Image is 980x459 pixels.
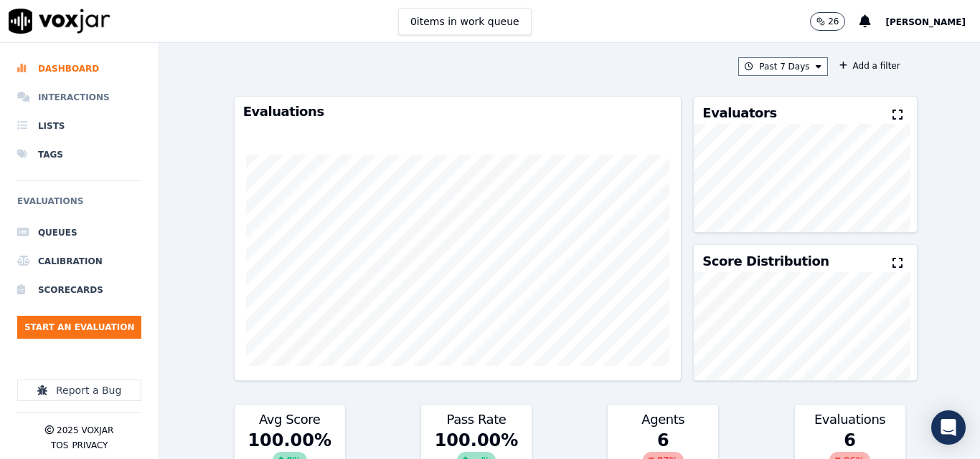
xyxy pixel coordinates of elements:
button: 0items in work queue [398,8,532,35]
h3: Evaluations [243,105,673,118]
h3: Pass Rate [430,413,523,426]
p: 26 [828,16,839,27]
div: Open Intercom Messenger [931,410,966,445]
h3: Evaluations [804,413,897,426]
a: Tags [17,140,141,169]
h6: Evaluations [17,193,141,218]
a: Calibration [17,247,141,276]
a: Lists [17,112,141,140]
button: Report a Bug [17,380,141,401]
button: 26 [810,12,845,31]
a: Dashboard [17,54,141,83]
a: Scorecards [17,276,141,304]
button: Past 7 Days [738,57,827,76]
a: Queues [17,218,141,247]
span: [PERSON_NAME] [885,17,966,27]
button: 26 [810,12,859,31]
button: Privacy [72,440,108,451]
button: Add a filter [834,57,906,74]
h3: Agents [616,413,710,426]
a: Interactions [17,83,141,112]
button: [PERSON_NAME] [885,13,980,30]
button: Start an Evaluation [17,316,141,339]
p: 2025 Voxjar [57,425,113,436]
button: TOS [51,440,68,451]
img: voxjar logo [9,9,110,34]
h3: Evaluators [702,107,776,120]
h3: Score Distribution [702,255,829,268]
h3: Avg Score [243,413,336,426]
